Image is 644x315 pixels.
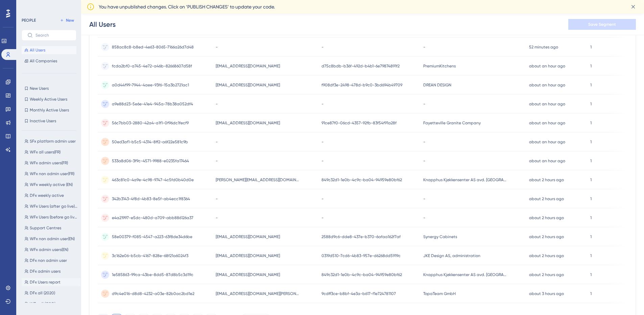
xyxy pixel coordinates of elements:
[112,215,193,220] span: e4a21997-e5dc-480d-a709-abb886126a37
[423,101,425,107] span: -
[30,204,78,209] span: WFx Users (after go live) EN
[30,97,67,102] span: Weekly Active Users
[423,63,456,69] span: PremiumKitchens
[22,170,80,178] button: WFx non admin user(FR)
[22,213,80,221] button: WFx Users (before go live) EN
[423,82,451,88] span: DREAN DESIGN
[30,107,69,113] span: Monthly Active Users
[22,117,76,125] button: Inactive Users
[22,256,80,265] button: DFx non admin user
[99,3,275,11] span: You have unpublished changes. Click on ‘PUBLISH CHANGES’ to update your code.
[112,272,193,277] span: 1e585863-99ca-43be-8dd5-87d8b5c3d19c
[22,246,80,254] button: WFx admin users(EN)
[529,177,564,182] time: about 2 hours ago
[22,137,80,145] button: SFx platform admin user
[30,269,61,274] span: DFx admin users
[30,139,76,144] span: SFx platform admin user
[30,258,67,263] span: DFx non admin user
[22,84,76,92] button: New Users
[22,57,76,65] button: All Companies
[112,101,193,107] span: a9e88d23-5e6e-41e4-945a-78b38a052df4
[216,101,218,107] span: -
[590,101,592,107] span: 1
[30,225,61,231] span: Support Centres
[30,86,49,91] span: New Users
[30,118,56,124] span: Inactive Users
[112,177,194,183] span: 463c81c0-4a9e-4c98-9747-4c5fd0b40d0e
[216,196,218,202] span: -
[321,291,396,296] span: 9cdff3ce-b8bf-4e3a-b617-f1e724781107
[22,267,80,275] button: DFx admin users
[590,44,592,50] span: 1
[30,47,45,53] span: All Users
[216,120,280,126] span: [EMAIL_ADDRESS][DOMAIN_NAME]
[22,159,80,167] button: WFx admin users(FR)
[30,290,55,296] span: DFx all (2020)
[89,20,116,29] div: All Users
[321,158,324,164] span: -
[22,106,76,114] button: Monthly Active Users
[112,82,189,88] span: a0d44f99-7944-4aee-93f6-15a3b2721ac1
[321,272,402,277] span: 849c32d1-1e0b-4c9c-ba04-94959e80bf62
[423,139,425,145] span: -
[423,291,456,296] span: TopaTeam GmbH
[423,196,425,202] span: -
[423,120,481,126] span: Fayetteville Granite Company
[22,191,80,199] button: DFx weekly active
[216,234,280,239] span: [EMAIL_ADDRESS][DOMAIN_NAME]
[112,44,194,50] span: 858ac8c8-b8ed-4e63-8065-7166a26d7d48
[216,272,280,277] span: [EMAIL_ADDRESS][DOMAIN_NAME]
[568,19,636,30] button: Save Segment
[22,181,80,189] button: WFx weekly active (EN)
[22,300,80,308] button: WFx all (CSO)
[423,234,457,239] span: Synergy Cabinets
[321,177,402,183] span: 849c32d1-1e0b-4c9c-ba04-94959e80bf62
[529,45,558,49] time: 52 minutes ago
[423,253,480,258] span: JKE Design AS, administration
[321,215,324,220] span: -
[590,215,592,220] span: 1
[112,63,192,69] span: fcda2bf0-a745-4e72-a46b-82668607d58f
[30,301,55,307] span: WFx all (CSO)
[529,140,565,144] time: about an hour ago
[30,182,73,187] span: WFx weekly active (EN)
[30,236,75,241] span: WFx non admin user(EN)
[30,160,68,166] span: WFx admin users(FR)
[529,234,564,239] time: about 2 hours ago
[321,63,400,69] span: d75c8bdb-b36f-492d-b4b1-6e79874891f2
[529,159,565,163] time: about an hour ago
[590,272,592,277] span: 1
[590,82,592,88] span: 1
[22,278,80,286] button: DFx Users report
[321,82,402,88] span: f908df3e-2498-478d-b9c0-3bd694b49709
[22,46,76,54] button: All Users
[22,224,80,232] button: Support Centres
[112,196,190,202] span: 342b3143-4f8d-4b83-8e5f-ab4ecc1f8364
[30,193,64,198] span: DFx weekly active
[321,253,401,258] span: 0319d510-7cd6-4b83-957e-d6268dd5919c
[423,158,425,164] span: -
[590,120,592,126] span: 1
[590,139,592,145] span: 1
[529,64,565,68] time: about an hour ago
[30,58,57,64] span: All Companies
[66,18,74,23] span: New
[423,215,425,220] span: -
[30,171,74,176] span: WFx non admin user(FR)
[22,18,36,23] div: PEOPLE
[30,247,68,252] span: WFx admin users(EN)
[529,253,564,258] time: about 2 hours ago
[423,44,425,50] span: -
[590,63,592,69] span: 1
[590,234,592,239] span: 1
[529,121,565,125] time: about an hour ago
[216,215,218,220] span: -
[590,177,592,183] span: 1
[321,196,324,202] span: -
[423,177,508,183] span: Knapphus Kjøkkensenter AS avd. [GEOGRAPHIC_DATA]
[216,63,280,69] span: [EMAIL_ADDRESS][DOMAIN_NAME]
[590,196,592,202] span: 1
[112,120,189,126] span: 56c7bb03-2880-42a4-a1f1-0f96dc1fecf9
[590,291,592,296] span: 1
[30,149,61,155] span: WFx all users(FR)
